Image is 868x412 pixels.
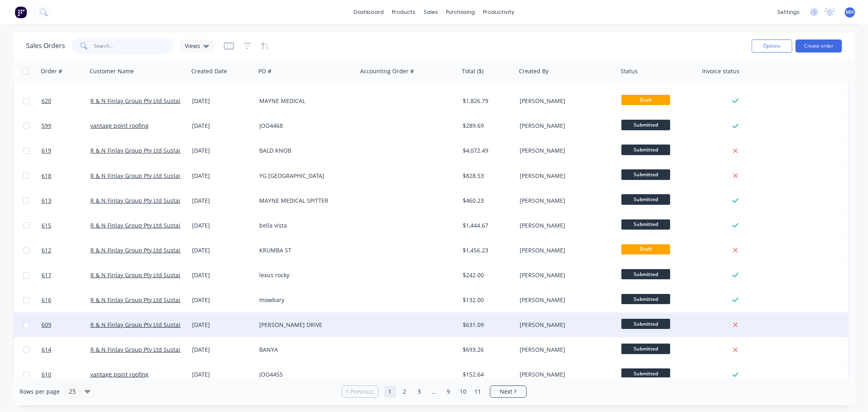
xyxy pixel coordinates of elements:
div: [PERSON_NAME] [520,321,610,329]
div: [DATE] [192,271,253,279]
div: $693.26 [463,346,511,354]
span: 615 [42,221,51,230]
a: Page 3 [413,386,426,398]
div: MAYNE MEDICAL [259,97,350,105]
div: $152.64 [463,370,511,379]
div: [PERSON_NAME] [520,246,610,254]
div: Order # [41,67,62,75]
div: $1,456.23 [463,246,511,254]
div: [DATE] [192,172,253,180]
div: purchasing [442,6,479,18]
div: Accounting Order # [360,67,414,75]
span: 614 [42,346,51,354]
div: [DATE] [192,221,253,230]
span: Submitted [621,169,670,180]
div: PO # [258,67,271,75]
a: Jump forward [428,386,440,398]
span: 619 [42,147,51,155]
div: sales [420,6,442,18]
span: Submitted [621,269,670,279]
div: $4,072.49 [463,147,511,155]
div: [PERSON_NAME] [520,296,610,304]
input: Search... [94,38,174,54]
a: Page 2 [399,386,411,398]
span: Draft [621,244,670,254]
img: Factory [15,6,27,18]
a: R & N Finlay Group Pty Ltd Sustainable Cladding [90,346,222,353]
div: JOO4468 [259,122,350,130]
div: [DATE] [192,370,253,379]
div: lexus rocky [259,271,350,279]
h1: Sales Orders [26,42,65,50]
div: [DATE] [192,346,253,354]
div: [PERSON_NAME] [520,97,610,105]
div: Invoice status [702,67,739,75]
div: [DATE] [192,296,253,304]
a: 609 [42,313,90,337]
a: Page 11 [472,386,484,398]
a: 612 [42,238,90,263]
div: Customer Name [90,67,134,75]
div: bella vista [259,221,350,230]
a: R & N Finlay Group Pty Ltd Sustainable Cladding [90,246,222,254]
span: Submitted [621,368,670,379]
div: $828.53 [463,172,511,180]
span: Submitted [621,194,670,204]
span: Submitted [621,120,670,130]
a: R & N Finlay Group Pty Ltd Sustainable Cladding [90,172,222,180]
button: Options [752,39,792,53]
a: 619 [42,138,90,163]
div: $1,826.79 [463,97,511,105]
a: 599 [42,114,90,138]
span: 610 [42,370,51,379]
a: 620 [42,89,90,113]
a: R & N Finlay Group Pty Ltd Sustainable Cladding [90,271,222,279]
span: Submitted [621,319,670,329]
span: MH [846,9,854,16]
div: $242.00 [463,271,511,279]
span: Submitted [621,344,670,354]
span: 616 [42,296,51,304]
div: [PERSON_NAME] [520,122,610,130]
a: 610 [42,362,90,387]
span: 599 [42,122,51,130]
div: [PERSON_NAME] [520,197,610,205]
button: Create order [796,39,842,53]
span: Submitted [621,145,670,155]
ul: Pagination [339,386,530,398]
div: [DATE] [192,246,253,254]
div: [DATE] [192,147,253,155]
a: R & N Finlay Group Pty Ltd Sustainable Cladding [90,321,222,329]
div: [PERSON_NAME] DRIVE [259,321,350,329]
a: Next page [490,388,526,396]
div: Created Date [191,67,227,75]
div: [PERSON_NAME] [520,370,610,379]
div: [PERSON_NAME] [520,271,610,279]
span: Previous [350,388,374,396]
a: Page 10 [457,386,470,398]
a: 618 [42,164,90,188]
span: Rows per page [20,388,60,396]
a: 613 [42,188,90,213]
span: Draft [621,95,670,105]
div: [PERSON_NAME] [520,346,610,354]
a: 616 [42,288,90,312]
div: BALD KNOB [259,147,350,155]
div: [DATE] [192,197,253,205]
div: Total ($) [462,67,483,75]
span: Submitted [621,219,670,230]
span: 609 [42,321,51,329]
div: $631.09 [463,321,511,329]
a: R & N Finlay Group Pty Ltd Sustainable Cladding [90,221,222,229]
div: [DATE] [192,321,253,329]
div: [DATE] [192,97,253,105]
a: R & N Finlay Group Pty Ltd Sustainable Cladding [90,296,222,304]
span: 612 [42,246,51,254]
span: 618 [42,172,51,180]
a: vantage point roofing [90,122,149,129]
div: Created By [519,67,549,75]
div: YG [GEOGRAPHIC_DATA] [259,172,350,180]
div: $289.69 [463,122,511,130]
a: 617 [42,263,90,287]
span: Next [500,388,512,396]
